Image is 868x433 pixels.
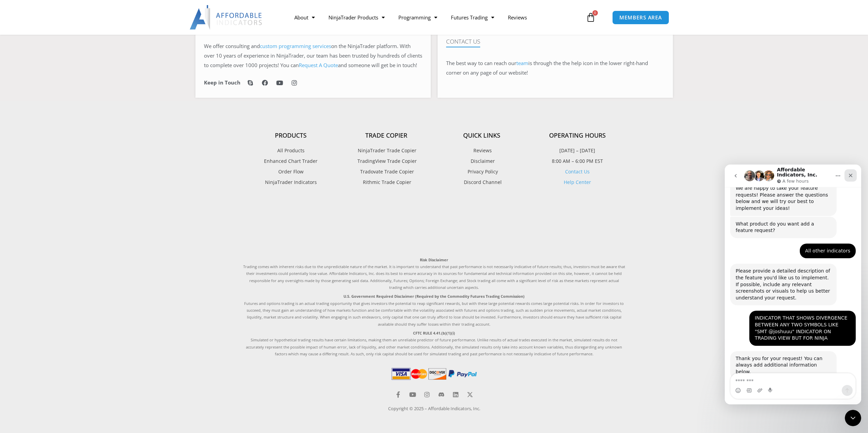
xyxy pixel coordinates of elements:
a: custom programming services [260,43,331,49]
img: PaymentIcons | Affordable Indicators – NinjaTrader [390,366,478,381]
h4: Quick Links [434,132,530,139]
span: Privacy Policy [466,167,498,176]
iframe: Customer reviews powered by Trustpilot [243,202,625,250]
h4: Contact Us [446,38,664,45]
a: Tradovate Trade Copier [339,167,434,176]
a: Privacy Policy [434,167,530,176]
a: TradingView Trade Copier [339,157,434,166]
p: Trading comes with inherent risks due to the unpredictable nature of the market. It is important ... [243,257,625,291]
a: MEMBERS AREA [612,11,669,25]
span: NinjaTrader Indicators [265,178,317,187]
strong: CFTC RULE 4.41.(b)(1)(i) [413,330,455,336]
p: Simulated or hypothetical trading results have certain limitations, making them an unreliable pre... [243,330,625,358]
span: 0 [592,10,598,16]
span: Disclaimer [469,157,495,166]
p: Futures and options trading is an actual trading opportunity that gives investors the potential t... [243,293,625,328]
a: NinjaTrader Trade Copier [339,146,434,155]
a: All Products [243,146,339,155]
a: Programming [392,10,444,25]
span: Reviews [472,146,492,155]
span: We offer consulting and [204,43,331,49]
a: Help Center [564,179,591,185]
a: Discord Channel [434,178,530,187]
a: Reviews [434,146,530,155]
span: MEMBERS AREA [619,15,662,20]
a: About [288,10,322,25]
h4: Operating Hours [530,132,625,139]
iframe: Intercom live chat [845,410,861,426]
p: [DATE] – [DATE] [530,146,625,155]
a: Futures Trading [444,10,501,25]
a: Rithmic Trade Copier [339,178,434,187]
nav: Menu [288,10,584,25]
a: Copyright © 2025 – Affordable Indicators, Inc. [388,405,480,412]
h6: Keep in Touch [204,79,240,86]
span: Tradovate Trade Copier [358,167,414,176]
a: Reviews [501,10,534,25]
a: Disclaimer [434,157,530,166]
a: Enhanced Chart Trader [243,157,339,166]
span: TradingView Trade Copier [356,157,417,166]
span: Enhanced Chart Trader [264,157,318,166]
p: The best way to can reach our is through the the help icon in the lower right-hand corner on any ... [446,59,664,78]
span: All Products [277,146,305,155]
span: NinjaTrader Trade Copier [356,146,416,155]
h4: Trade Copier [339,132,434,139]
a: Request A Quote [299,62,338,68]
span: Discord Channel [462,178,502,187]
span: on the NinjaTrader platform. With over 10 years of experience in NinjaTrader, our team has been t... [204,43,422,68]
h4: Products [243,132,339,139]
iframe: Intercom live chat [725,165,861,404]
strong: U.S. Government Required Disclaimer (Required by the Commodity Futures Trading Commission) [343,294,525,299]
a: team [516,60,528,66]
a: Contact Us [565,168,590,175]
span: Rithmic Trade Copier [361,178,411,187]
strong: Risk Disclaimer [420,257,448,262]
img: LogoAI | Affordable Indicators – NinjaTrader [190,5,263,30]
a: Order Flow [243,167,339,176]
a: 0 [576,7,606,27]
a: NinjaTrader Indicators [243,178,339,187]
p: 8:00 AM – 6:00 PM EST [530,157,625,166]
span: Order Flow [278,167,304,176]
a: NinjaTrader Products [322,10,392,25]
